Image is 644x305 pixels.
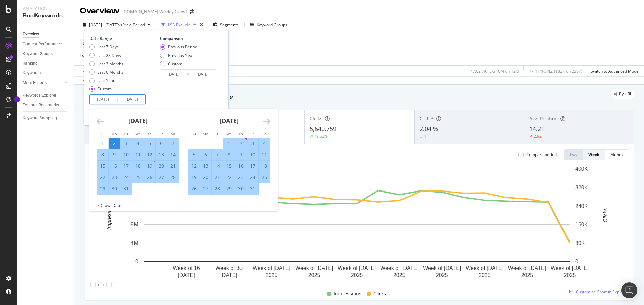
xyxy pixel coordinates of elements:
div: Custom [160,61,197,67]
div: 4 [132,140,144,147]
div: 1 [96,282,101,287]
td: Selected. Monday, January 27, 2025 [200,183,212,195]
div: 2 [112,282,117,287]
td: Selected. Wednesday, December 18, 2024 [132,160,144,172]
div: Analytics [23,5,69,12]
div: 30 [235,185,247,192]
text: Week of [DATE] [466,265,503,271]
small: Tu [215,131,219,136]
div: 2 [235,140,247,147]
td: Selected. Wednesday, December 25, 2024 [132,172,144,183]
td: Selected. Sunday, January 19, 2025 [188,172,200,183]
text: 2025 [436,272,448,278]
text: Week of [DATE] [295,265,333,271]
td: Selected. Tuesday, January 14, 2025 [212,160,223,172]
div: LSA Exclude [168,22,191,28]
text: 0 [575,259,578,264]
button: LSA Exclude [159,19,199,30]
a: More Reports [23,79,63,86]
div: 31 [247,185,258,192]
small: We [135,131,141,136]
div: 14 [212,163,223,169]
td: Selected. Monday, January 13, 2025 [200,160,212,172]
td: Selected. Monday, December 16, 2024 [109,160,120,172]
text: 2025 [308,272,320,278]
input: End Date [118,95,145,104]
div: 4 [259,140,270,147]
div: Keywords Explorer [23,92,56,99]
text: 80K [575,240,585,246]
div: 9 [109,151,120,158]
text: Clicks [603,208,608,223]
td: Selected. Friday, December 6, 2024 [156,138,167,149]
div: Ranking [23,60,38,67]
div: 22 [223,174,235,181]
text: Week of [DATE] [338,265,376,271]
button: Segments [210,19,241,30]
div: [DOMAIN_NAME] Weekly Crawl [122,8,187,15]
div: legacy label [611,89,635,99]
div: Week [588,152,599,157]
span: Clicks [310,115,322,122]
td: Selected. Tuesday, December 31, 2024 [120,183,132,195]
div: Custom [89,86,123,92]
div: 31 [120,185,132,192]
div: 9 [235,151,247,158]
td: Selected. Friday, January 10, 2025 [247,149,259,160]
div: 23 [109,174,120,181]
td: Selected. Tuesday, December 24, 2024 [120,172,132,183]
td: Selected. Monday, December 23, 2024 [109,172,120,183]
td: Selected. Monday, January 20, 2025 [200,172,212,183]
div: Last 3 Months [97,61,123,67]
td: Selected. Saturday, January 18, 2025 [259,160,270,172]
div: 2 [109,140,120,147]
div: Day [570,152,577,157]
div: 1 [106,282,112,287]
div: Keyword Groups [257,22,287,28]
td: Selected. Monday, December 9, 2024 [109,149,120,160]
text: 160K [575,222,588,227]
span: Avg. Position [529,115,558,122]
td: Selected. Saturday, January 11, 2025 [259,149,270,160]
div: 27 [200,185,211,192]
td: Selected. Monday, January 6, 2025 [200,149,212,160]
text: Week of [DATE] [253,265,290,271]
span: [DATE] - [DATE] [89,22,118,28]
td: Selected. Wednesday, January 15, 2025 [223,160,235,172]
div: 12 [144,151,155,158]
td: Selected. Saturday, December 7, 2024 [167,138,179,149]
td: Selected. Tuesday, January 7, 2025 [212,149,223,160]
div: 28 [167,174,179,181]
text: 2025 [351,272,363,278]
div: 13 [200,163,211,169]
div: Content Performance [23,41,62,48]
strong: [DATE] [128,117,148,125]
div: Keyword Sampling [23,115,57,122]
text: Week of 30 [215,265,243,271]
div: More Reports [23,79,47,86]
small: Fr [251,131,254,136]
div: 19.62% [314,133,328,139]
div: 19 [188,174,200,181]
svg: A chart. [90,165,623,282]
small: Fr [159,131,163,136]
button: Day [564,149,583,160]
div: 25 [132,174,144,181]
div: Overview [80,5,120,17]
div: Last 7 Days [89,44,123,50]
div: 1 [90,282,96,287]
div: 47.62 % Clicks ( 6M on 12M ) [470,68,521,74]
td: Choose Sunday, December 1, 2024 as your check-out date. It’s available. [97,138,109,149]
div: 18 [132,163,144,169]
div: 2.92 [534,133,542,139]
button: Month [605,149,628,160]
div: 16 [235,163,247,169]
span: 5,640,759 [310,125,336,133]
small: Su [192,131,196,136]
div: Last 28 Days [89,53,123,58]
small: Th [147,131,152,136]
text: 2025 [393,272,406,278]
div: 6 [200,151,211,158]
div: Move backward to switch to the previous month. [97,117,104,126]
